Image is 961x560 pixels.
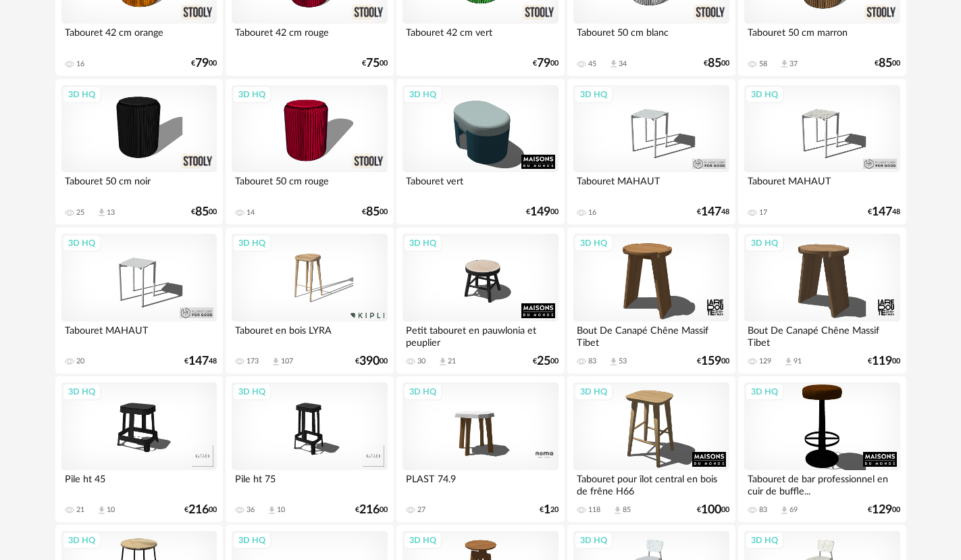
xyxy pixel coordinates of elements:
[701,505,721,515] span: 100
[573,322,729,349] div: Bout De Canapé Chêne Massif Tibet
[107,505,115,515] div: 10
[76,208,84,218] div: 25
[402,322,558,349] div: Petit tabouret en pauwlonia et peuplier
[76,505,84,515] div: 21
[588,505,600,515] div: 118
[107,208,115,218] div: 13
[188,357,209,366] span: 147
[359,505,380,515] span: 216
[574,532,613,549] div: 3D HQ
[232,172,387,199] div: Tabouret 50 cm rouge
[789,505,798,515] div: 69
[271,357,281,367] span: Download icon
[759,505,767,515] div: 83
[759,59,767,69] div: 58
[396,228,564,374] a: 3D HQ Petit tabouret en pauwlonia et peuplier 30 Download icon 21 €2500
[188,505,209,515] span: 216
[403,234,442,252] div: 3D HQ
[745,86,784,103] div: 3D HQ
[195,207,209,217] span: 85
[613,505,623,515] span: Download icon
[738,376,906,522] a: 3D HQ Tabouret de bar professionnel en cuir de buffle... 83 Download icon 69 €12900
[195,59,209,68] span: 79
[76,59,84,69] div: 16
[62,86,101,103] div: 3D HQ
[794,357,802,366] div: 91
[417,505,425,515] div: 27
[402,24,558,51] div: Tabouret 42 cm vert
[875,59,900,68] div: € 00
[759,357,771,366] div: 129
[366,207,380,217] span: 85
[537,59,550,68] span: 79
[573,24,729,51] div: Tabouret 50 cm blanc
[232,86,271,103] div: 3D HQ
[76,357,84,366] div: 20
[779,59,789,69] span: Download icon
[704,59,729,68] div: € 00
[567,228,735,374] a: 3D HQ Bout De Canapé Chêne Massif Tibet 83 Download icon 53 €15900
[574,383,613,401] div: 3D HQ
[574,86,613,103] div: 3D HQ
[359,357,380,366] span: 390
[226,79,393,225] a: 3D HQ Tabouret 50 cm rouge 14 €8500
[246,505,255,515] div: 36
[567,376,735,522] a: 3D HQ Tabouret pour îlot central en bois de frêne H66 118 Download icon 85 €10000
[62,383,101,401] div: 3D HQ
[744,470,900,497] div: Tabouret de bar professionnel en cuir de buffle...
[789,59,798,69] div: 37
[588,59,596,69] div: 45
[697,207,729,217] div: € 48
[783,357,794,367] span: Download icon
[97,207,107,218] span: Download icon
[232,470,387,497] div: Pile ht 75
[232,24,387,51] div: Tabouret 42 cm rouge
[232,532,271,549] div: 3D HQ
[281,357,293,366] div: 107
[744,322,900,349] div: Bout De Canapé Chêne Massif Tibet
[403,383,442,401] div: 3D HQ
[232,383,271,401] div: 3D HQ
[232,322,387,349] div: Tabouret en bois LYRA
[574,234,613,252] div: 3D HQ
[540,505,559,515] div: € 20
[448,357,456,366] div: 21
[745,383,784,401] div: 3D HQ
[573,470,729,497] div: Tabouret pour îlot central en bois de frêne H66
[697,357,729,366] div: € 00
[362,59,388,68] div: € 00
[191,207,217,217] div: € 00
[619,357,627,366] div: 53
[544,505,550,515] span: 1
[708,59,721,68] span: 85
[533,357,559,366] div: € 00
[55,228,223,374] a: 3D HQ Tabouret MAHAUT 20 €14748
[588,208,596,218] div: 16
[62,532,101,549] div: 3D HQ
[872,505,892,515] span: 129
[55,79,223,225] a: 3D HQ Tabouret 50 cm noir 25 Download icon 13 €8500
[701,357,721,366] span: 159
[402,470,558,497] div: PLAST 74.9
[526,207,559,217] div: € 00
[738,228,906,374] a: 3D HQ Bout De Canapé Chêne Massif Tibet 129 Download icon 91 €11900
[567,79,735,225] a: 3D HQ Tabouret MAHAUT 16 €14748
[438,357,448,367] span: Download icon
[779,505,789,515] span: Download icon
[55,376,223,522] a: 3D HQ Pile ht 45 21 Download icon 10 €21600
[396,79,564,225] a: 3D HQ Tabouret vert €14900
[61,470,217,497] div: Pile ht 45
[396,376,564,522] a: 3D HQ PLAST 74.9 27 €120
[226,228,393,374] a: 3D HQ Tabouret en bois LYRA 173 Download icon 107 €39000
[623,505,631,515] div: 85
[232,234,271,252] div: 3D HQ
[868,207,900,217] div: € 48
[588,357,596,366] div: 83
[355,357,388,366] div: € 00
[417,357,425,366] div: 30
[573,172,729,199] div: Tabouret MAHAUT
[246,357,259,366] div: 173
[403,86,442,103] div: 3D HQ
[697,505,729,515] div: € 00
[530,207,550,217] span: 149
